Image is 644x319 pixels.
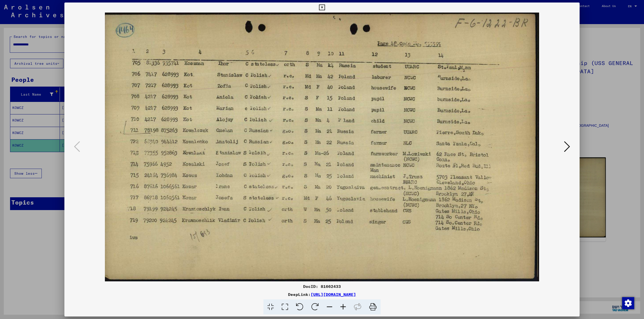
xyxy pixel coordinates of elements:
img: Change consent [622,297,634,309]
img: 001.jpg [82,13,562,281]
div: DeepLink: [64,291,580,297]
a: [URL][DOMAIN_NAME] [311,292,356,297]
div: DocID: 81662433 [64,283,580,289]
div: Change consent [622,297,634,309]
